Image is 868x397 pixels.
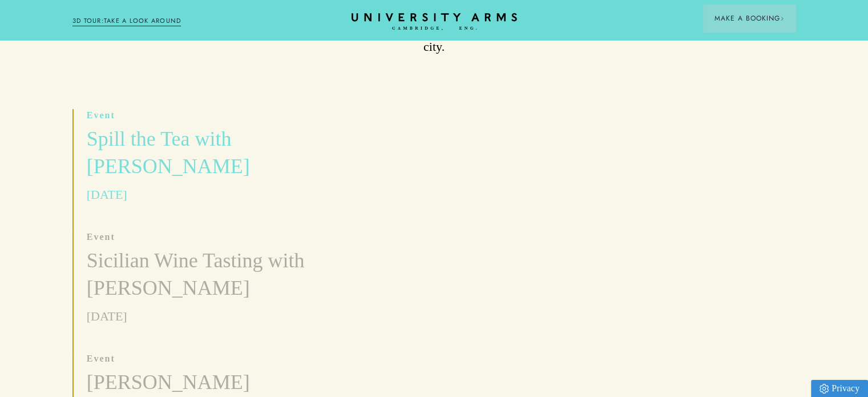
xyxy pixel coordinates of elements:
[87,126,329,181] h3: Spill the Tea with [PERSON_NAME]
[72,16,181,26] a: 3D TOUR:TAKE A LOOK AROUND
[87,306,329,326] p: [DATE]
[87,109,329,122] p: event
[87,352,250,365] p: event
[811,380,868,397] a: Privacy
[87,247,329,302] h3: Sicilian Wine Tasting with [PERSON_NAME]
[74,109,329,204] a: event Spill the Tea with [PERSON_NAME] [DATE]
[780,17,784,21] img: Arrow icon
[87,231,329,243] p: event
[714,13,784,23] span: Make a Booking
[352,13,517,31] a: Home
[87,185,329,204] p: [DATE]
[74,231,329,326] a: event Sicilian Wine Tasting with [PERSON_NAME] [DATE]
[819,384,829,394] img: Privacy
[87,369,250,396] h3: [PERSON_NAME]
[703,5,796,32] button: Make a BookingArrow icon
